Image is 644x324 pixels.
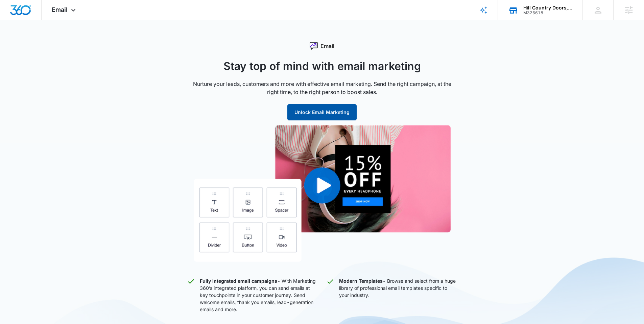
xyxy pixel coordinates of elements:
[200,277,318,313] p: With Marketing 360’s integrated platform, you can send emails at key touchpoints in your customer...
[52,6,68,13] span: Email
[523,5,573,10] div: account name
[187,58,457,74] h1: Stay top of mind with email marketing
[200,278,280,284] strong: Fully integrated email campaigns -
[194,125,451,262] img: Email
[187,80,457,96] p: Nurture your leads, customers and more with effective email marketing. Send the right campaign, a...
[187,42,457,50] div: Email
[287,109,357,115] a: Unlock Email Marketing
[339,278,386,284] strong: Modern Templates -
[287,104,357,120] button: Unlock Email Marketing
[339,277,457,313] p: Browse and select from a huge library of professional email templates specific to your industry.
[523,10,573,15] div: account id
